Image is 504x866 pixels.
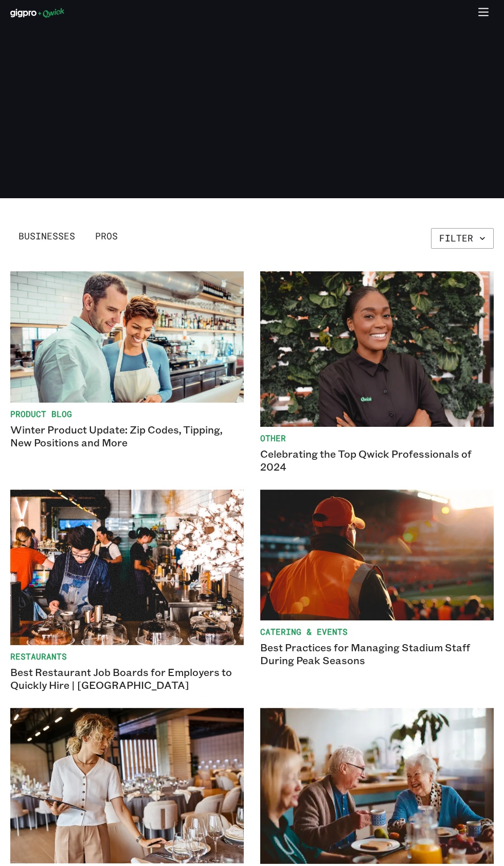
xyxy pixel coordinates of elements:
p: Best Practices for Managing Stadium Staff During Peak Seasons [260,641,494,667]
span: Businesses [19,231,75,242]
img: Best Restaurant Job Boards for Employers to Quickly Hire | Qwick [10,490,244,645]
a: RestaurantsBest Restaurant Job Boards for Employers to Quickly Hire | [GEOGRAPHIC_DATA] [10,490,244,691]
span: Restaurants [10,651,244,662]
img: Catering Calculations: From Guest Count to Servers – A Complete Guide [10,708,244,864]
img: Workers at a cafe [10,271,244,403]
p: Best Restaurant Job Boards for Employers to Quickly Hire | [GEOGRAPHIC_DATA] [10,666,244,691]
img: Senior + Assisted Living Budget Template [260,708,494,864]
span: Product Blog [10,409,244,419]
p: Celebrating the Top Qwick Professionals of 2024 [260,447,494,473]
span: Pros [95,231,118,242]
p: Winter Product Update: Zip Codes, Tipping, New Positions and More [10,423,244,449]
span: Catering & Events [260,627,494,637]
span: Other [260,433,494,443]
img: Best Practices for Managing Stadium Staff During Peak Seasons [260,490,494,620]
a: Product BlogWinter Product Update: Zip Codes, Tipping, New Positions and More [10,271,244,473]
a: Catering & EventsBest Practices for Managing Stadium Staff During Peak Seasons [260,490,494,691]
a: OtherCelebrating the Top Qwick Professionals of 2024 [260,271,494,473]
button: Filter [431,228,494,249]
img: Celebrating the Top Qwick Professionals of 2024 [260,271,494,427]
